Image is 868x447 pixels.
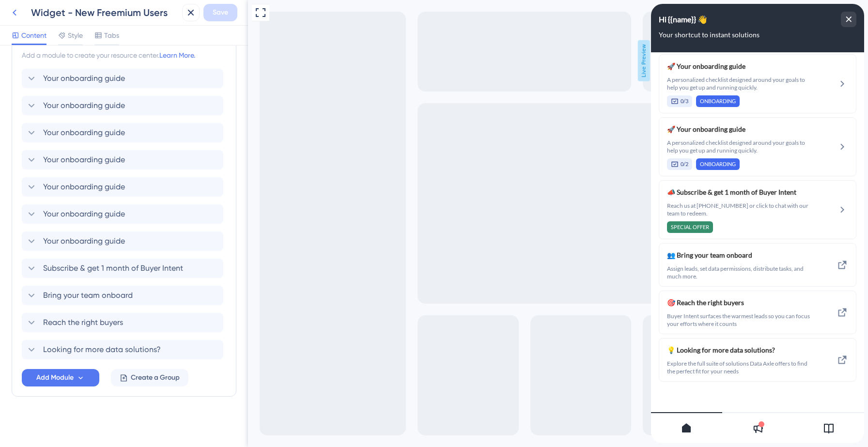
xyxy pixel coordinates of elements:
span: Your onboarding guide [43,208,125,220]
span: Looking for more data solutions? [43,344,161,355]
div: Your onboarding guide [22,231,226,251]
span: Your onboarding guide [43,181,125,193]
span: Reach the right buyers [43,317,123,328]
div: Subscribe & get 1 month of Buyer Intent [16,183,161,229]
div: Looking for more data solutions? [16,340,161,371]
span: Buyer Intent surfaces the warmest leads so you can focus your efforts where it counts [16,308,161,324]
div: Your onboarding guide [16,57,161,103]
span: Explore the full suite of solutions Data Axle offers to find the perfect fit for your needs [16,356,161,371]
span: Subscribe & get 1 month of Buyer Intent [43,262,183,274]
span: Content [21,30,46,41]
button: Create a Group [111,369,188,386]
span: Add Module [36,372,74,384]
div: Widget - New Freemium Users [31,6,178,19]
div: Your onboarding guide [22,96,226,115]
span: Tabs [104,30,119,41]
span: Assign leads, set data permissions, distribute tasks, and much more. [16,261,161,277]
span: A personalized checklist designed around your goals to help you get up and running quickly. [16,135,161,151]
div: 3 [72,5,75,13]
span: Growth Hub [23,3,65,15]
span: Style [68,30,83,41]
div: Subscribe & get 1 month of Buyer Intent [22,259,226,278]
span: 🚀 Your onboarding guide [16,120,161,131]
div: Your onboarding guide [22,177,226,197]
span: SPECIAL OFFER [20,219,58,227]
span: Your onboarding guide [43,235,125,247]
div: Your onboarding guide [16,120,161,166]
div: Your onboarding guide [22,204,226,224]
div: Your onboarding guide [22,123,226,142]
span: 🎯 Reach the right buyers [16,293,161,305]
div: close resource center [190,8,205,23]
span: Add a module to create your resource center. [22,51,159,59]
span: Your shortcut to instant solutions [8,27,108,35]
button: Save [203,4,237,21]
div: Reach the right buyers [22,313,226,332]
span: 💡 Looking for more data solutions? [16,340,161,352]
span: Reach us at [PHONE_NUMBER] or click to chat with our team to redeem. [16,198,161,214]
span: Your onboarding guide [43,154,125,166]
span: 👥 Bring your team onboard [16,246,161,257]
span: Hi {{name}} 👋 [8,8,56,23]
div: Reach the right buyers [16,293,161,324]
button: Add Module [22,369,99,386]
a: Learn More. [159,51,195,59]
div: Looking for more data solutions? [22,340,226,359]
span: 0/3 [30,93,37,101]
span: 0/2 [30,156,37,164]
span: Live Preview [390,40,402,81]
span: ONBOARDING [49,93,85,101]
span: Your onboarding guide [43,73,125,84]
div: Bring your team onboard [16,246,161,277]
span: Your onboarding guide [43,100,125,111]
div: Bring your team onboard [22,286,226,305]
span: 🚀 Your onboarding guide [16,57,161,68]
span: Create a Group [131,372,180,384]
span: ONBOARDING [49,156,85,164]
span: Your onboarding guide [43,127,125,139]
span: Save [213,7,228,18]
span: 📣 Subscribe & get 1 month of Buyer Intent [16,183,161,194]
span: A personalized checklist designed around your goals to help you get up and running quickly. [16,72,161,88]
div: Your onboarding guide [22,150,226,170]
div: Your onboarding guide [22,69,226,88]
span: Bring your team onboard [43,290,133,301]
